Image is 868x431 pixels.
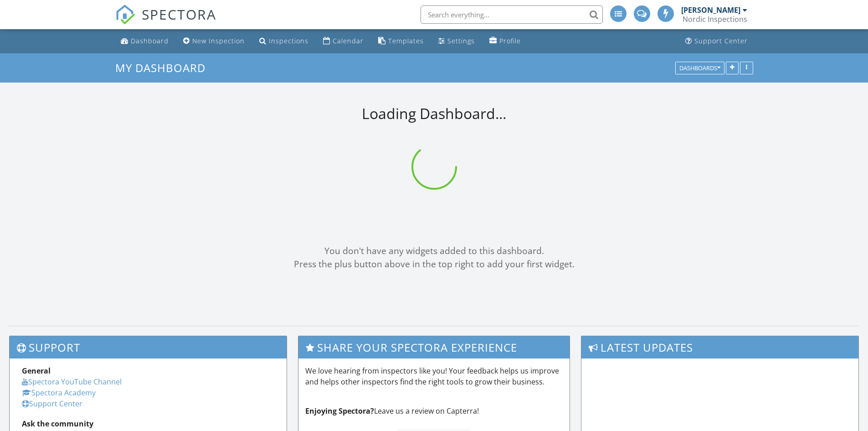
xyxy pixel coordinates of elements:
a: Settings [435,33,478,50]
div: Inspections [269,36,308,45]
img: The Best Home Inspection Software - Spectora [115,5,135,25]
h3: Latest Updates [581,336,858,358]
a: Calendar [319,33,367,50]
div: Support Center [694,36,748,45]
a: Support Center [22,399,82,409]
p: We love hearing from inspectors like you! Your feedback helps us improve and helps other inspecto... [305,365,563,387]
div: Calendar [333,36,364,45]
p: Leave us a review on Capterra! [305,405,563,416]
div: Dashboards [679,65,720,71]
a: My Dashboard [115,60,213,75]
button: Dashboards [675,62,724,74]
strong: Enjoying Spectora? [305,406,374,416]
div: Settings [447,36,475,45]
a: Templates [375,33,427,50]
div: Templates [388,36,424,45]
a: Profile [486,33,524,50]
a: Spectora Academy [22,388,96,398]
div: Profile [499,36,521,45]
a: New Inspection [180,33,248,50]
a: Support Center [682,33,751,50]
div: You don't have any widgets added to this dashboard. [9,244,859,258]
div: Press the plus button above in the top right to add your first widget. [9,258,859,271]
h3: Share Your Spectora Experience [298,336,570,358]
span: SPECTORA [142,5,216,24]
div: Nordic Inspections [683,15,747,24]
a: Dashboard [117,33,172,50]
a: Spectora YouTube Channel [22,377,122,387]
div: [PERSON_NAME] [681,5,740,15]
h3: Support [10,336,287,358]
a: SPECTORA [115,12,216,31]
div: Ask the community [22,418,274,429]
div: Dashboard [131,36,169,45]
a: Inspections [256,33,312,50]
input: Search everything... [421,5,603,24]
div: New Inspection [192,36,245,45]
strong: General [22,366,51,376]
